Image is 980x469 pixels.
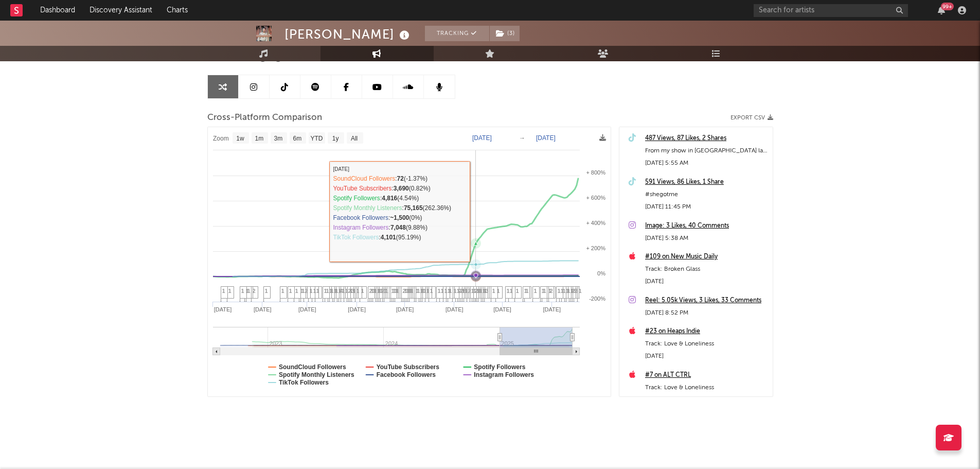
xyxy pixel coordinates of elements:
text: 1w [236,135,244,142]
a: #7 on ALT CTRL [645,369,768,381]
text: SoundCloud Followers [279,363,346,371]
text: [DATE] [298,306,316,312]
span: 1 [265,288,268,294]
span: 1 [313,288,316,294]
span: 1 [534,288,537,294]
text: 6m [293,135,301,142]
a: Reel: 5.05k Views, 3 Likes, 33 Comments [645,294,768,307]
span: 1 [377,288,380,294]
div: [DATE] 8:52 PM [645,307,768,319]
span: 1 [361,288,364,294]
span: 1 [561,288,564,294]
span: 1 [448,288,451,294]
text: [DATE] [348,306,366,312]
span: 2 [305,288,308,294]
a: 591 Views, 86 Likes, 1 Share [645,176,768,188]
text: [DATE] [446,306,464,312]
span: 1 [391,288,395,294]
span: 1 [338,288,342,294]
span: 1 [334,288,337,294]
span: 1 [524,288,527,294]
span: 1 [492,288,495,294]
text: Spotify Monthly Listeners [279,371,354,378]
span: 1 [329,288,332,294]
span: 1 [310,288,313,294]
span: 1 [566,288,569,294]
text: 3m [274,135,282,142]
div: Track: Love & Loneliness [645,338,768,350]
span: 1 [316,288,319,294]
span: 1 [571,288,574,294]
a: 487 Views, 87 Likes, 2 Shares [645,132,768,145]
div: 99 + [941,3,954,10]
span: 1 [416,288,419,294]
span: 1 [228,288,231,294]
text: YTD [310,135,323,142]
text: YouTube Subscribers [376,363,439,371]
span: 1 [483,288,486,294]
button: 99+ [938,6,945,14]
span: 2 [348,288,351,294]
span: ( 3 ) [489,26,520,41]
span: 1 [342,288,345,294]
button: (3) [490,26,520,41]
text: [DATE] [254,306,272,312]
button: Export CSV [730,115,773,121]
div: [DATE] [645,394,768,406]
span: 1 [295,288,298,294]
text: [DATE] [396,306,414,312]
text: [DATE] [213,306,231,312]
div: Track: Broken Glass [645,263,768,275]
text: + 200% [586,245,605,251]
span: 1 [222,288,225,294]
div: [DATE] 5:38 AM [645,232,768,245]
text: Zoom [213,135,229,142]
span: 1 [507,288,510,294]
span: 2 [403,288,406,294]
span: 1 [579,288,582,294]
span: 1 [357,288,360,294]
text: → [519,134,525,142]
span: 1 [558,288,561,294]
span: 1 [516,288,519,294]
span: Cross-Platform Comparison [207,112,322,124]
div: [DATE] 5:55 AM [645,157,768,169]
text: + 400% [586,220,605,226]
span: 1 [473,288,476,294]
div: From my show in [GEOGRAPHIC_DATA] last week, wish you were there H x #shegotme #brokenglass #live... [645,145,768,157]
div: [DATE] 11:45 PM [645,201,768,213]
div: Image: 3 Likes, 40 Comments [645,220,768,232]
div: [DATE] [645,350,768,362]
span: 1 [510,288,513,294]
div: [DATE] [645,275,768,288]
span: 1 [326,288,329,294]
span: 1 [454,288,457,294]
text: Facebook Followers [376,371,436,378]
span: 1 [324,288,327,294]
span: 1 [471,288,474,294]
span: 1 [563,288,566,294]
div: Track: Love & Loneliness [645,381,768,394]
text: [DATE] [536,134,556,142]
span: 1 [426,288,430,294]
span: 1 [542,288,545,294]
a: #109 on New Music Daily [645,251,768,263]
div: [PERSON_NAME] [284,26,412,43]
span: 1 [300,288,304,294]
text: 1m [255,135,263,142]
text: [DATE] [472,134,492,142]
span: 1 [497,288,500,294]
span: 1 [241,288,244,294]
span: 2 [253,288,256,294]
span: 1 [289,288,292,294]
span: 1 [420,288,423,294]
text: 0% [597,270,605,276]
span: Artist Engagement [207,49,324,62]
input: Search for artists [754,4,908,17]
div: #shegotme [645,188,768,201]
button: Tracking [425,26,489,41]
span: 1 [438,288,441,294]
